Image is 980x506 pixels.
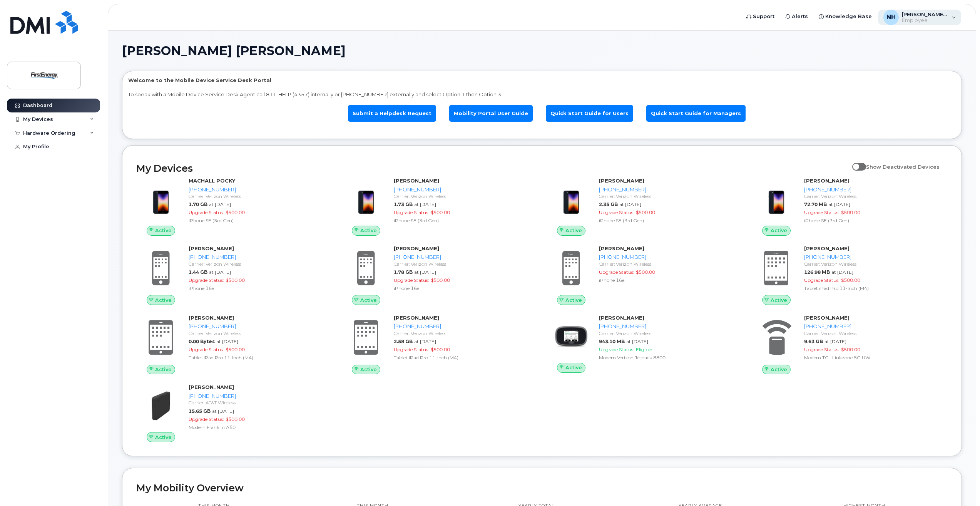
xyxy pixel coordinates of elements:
[189,217,329,224] div: iPhone SE (3rd Gen)
[394,186,534,193] div: [PHONE_NUMBER]
[866,164,940,170] span: Show Deactivated Devices
[128,91,956,98] p: To speak with a Mobile Device Service Desk Agent call 811-HELP (4357) internally or [PHONE_NUMBER...
[360,227,377,234] span: Active
[599,217,739,224] div: iPhone SE (3rd Gen)
[360,366,377,373] span: Active
[636,209,655,215] span: $500.00
[636,269,655,275] span: $500.00
[189,245,234,251] strong: [PERSON_NAME]
[122,45,346,57] span: [PERSON_NAME] [PERSON_NAME]
[547,245,743,305] a: Active[PERSON_NAME][PHONE_NUMBER]Carrier: Verizon WirelessUpgrade Status:$500.00iPhone 16e
[189,424,329,431] div: Modem Franklin A50
[599,186,739,193] div: [PHONE_NUMBER]
[804,338,823,344] span: 9.63 GB
[360,297,377,304] span: Active
[599,338,625,344] span: 943.10 MB
[449,105,533,122] a: Mobility Portal User Guide
[599,201,618,207] span: 2.35 GB
[226,347,245,352] span: $500.00
[828,201,850,207] span: at [DATE]
[841,347,860,352] span: $500.00
[136,384,332,442] a: Active[PERSON_NAME][PHONE_NUMBER]Carrier: AT&T Wireless15.65 GBat [DATE]Upgrade Status:$500.00Mod...
[189,269,207,275] span: 1.44 GB
[189,330,329,337] div: Carrier: Verizon Wireless
[142,181,179,218] img: image20231002-3703462-1angbar.jpeg
[136,314,332,374] a: Active[PERSON_NAME][PHONE_NUMBER]Carrier: Verizon Wireless0.00 Bytesat [DATE]Upgrade Status:$500....
[841,277,860,283] span: $500.00
[189,399,329,406] div: Carrier: AT&T Wireless
[599,178,644,184] strong: [PERSON_NAME]
[599,330,739,337] div: Carrier: Verizon Wireless
[553,318,590,355] img: image20231002-3703462-zs44o9.jpeg
[209,201,231,207] span: at [DATE]
[547,177,743,236] a: Active[PERSON_NAME][PHONE_NUMBER]Carrier: Verizon Wireless2.35 GBat [DATE]Upgrade Status:$500.00i...
[226,277,245,283] span: $500.00
[599,323,739,330] div: [PHONE_NUMBER]
[189,261,329,267] div: Carrier: Verizon Wireless
[209,269,231,275] span: at [DATE]
[136,245,332,305] a: Active[PERSON_NAME][PHONE_NUMBER]Carrier: Verizon Wireless1.44 GBat [DATE]Upgrade Status:$500.00i...
[804,315,850,321] strong: [PERSON_NAME]
[804,285,945,292] div: Tablet iPad Pro 11-Inch (M4)
[341,245,537,305] a: Active[PERSON_NAME][PHONE_NUMBER]Carrier: Verizon Wireless1.78 GBat [DATE]Upgrade Status:$500.00i...
[599,347,634,352] span: Upgrade Status:
[553,181,590,218] img: image20231002-3703462-1angbar.jpeg
[599,193,739,199] div: Carrier: Verizon Wireless
[646,105,746,122] a: Quick Start Guide for Managers
[619,201,641,207] span: at [DATE]
[348,105,436,122] a: Submit a Helpdesk Request
[431,347,450,352] span: $500.00
[394,338,413,344] span: 2.58 GB
[546,105,633,122] a: Quick Start Guide for Users
[394,277,429,283] span: Upgrade Status:
[804,354,945,361] div: Modem TCL Linkzone 5G UW
[947,472,974,500] iframe: Messenger Launcher
[142,387,179,424] img: image20231002-3703462-1vzb8k.jpeg
[599,269,634,275] span: Upgrade Status:
[852,159,858,166] input: Show Deactivated Devices
[394,315,439,321] strong: [PERSON_NAME]
[189,201,207,207] span: 1.70 GB
[189,323,329,330] div: [PHONE_NUMBER]
[341,314,537,374] a: Active[PERSON_NAME][PHONE_NUMBER]Carrier: Verizon Wireless2.58 GBat [DATE]Upgrade Status:$500.00T...
[226,416,245,422] span: $500.00
[599,354,739,361] div: Modem Verizon Jetpack 8800L
[752,177,948,236] a: Active[PERSON_NAME][PHONE_NUMBER]Carrier: Verizon Wireless72.70 MBat [DATE]Upgrade Status:$500.00...
[394,323,534,330] div: [PHONE_NUMBER]
[414,201,436,207] span: at [DATE]
[189,253,329,261] div: [PHONE_NUMBER]
[804,347,840,352] span: Upgrade Status:
[394,261,534,267] div: Carrier: Verizon Wireless
[341,177,537,236] a: Active[PERSON_NAME][PHONE_NUMBER]Carrier: Verizon Wireless1.73 GBat [DATE]Upgrade Status:$500.00i...
[155,366,172,373] span: Active
[136,177,332,236] a: ActiveMACHALL POCKY[PHONE_NUMBER]Carrier: Verizon Wireless1.70 GBat [DATE]Upgrade Status:$500.00i...
[804,209,840,215] span: Upgrade Status:
[414,269,436,275] span: at [DATE]
[804,178,850,184] strong: [PERSON_NAME]
[636,347,652,352] span: Eligible
[189,338,215,344] span: 0.00 Bytes
[189,277,224,283] span: Upgrade Status:
[547,314,743,373] a: Active[PERSON_NAME][PHONE_NUMBER]Carrier: Verizon Wireless943.10 MBat [DATE]Upgrade Status:Eligib...
[189,408,211,414] span: 15.65 GB
[394,354,534,361] div: Tablet iPad Pro 11-Inch (M4)
[394,201,413,207] span: 1.73 GB
[804,277,840,283] span: Upgrade Status:
[189,178,235,184] strong: MACHALL POCKY
[804,330,945,337] div: Carrier: Verizon Wireless
[189,347,224,352] span: Upgrade Status:
[189,285,329,292] div: iPhone 16e
[394,269,413,275] span: 1.78 GB
[804,269,830,275] span: 126.98 MB
[212,408,234,414] span: at [DATE]
[831,269,853,275] span: at [DATE]
[752,314,948,374] a: Active[PERSON_NAME][PHONE_NUMBER]Carrier: Verizon Wireless9.63 GBat [DATE]Upgrade Status:$500.00M...
[226,209,245,215] span: $500.00
[216,338,238,344] span: at [DATE]
[599,245,644,251] strong: [PERSON_NAME]
[394,347,429,352] span: Upgrade Status:
[348,181,385,218] img: image20231002-3703462-1angbar.jpeg
[804,201,827,207] span: 72.70 MB
[136,163,848,174] h2: My Devices
[771,297,787,304] span: Active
